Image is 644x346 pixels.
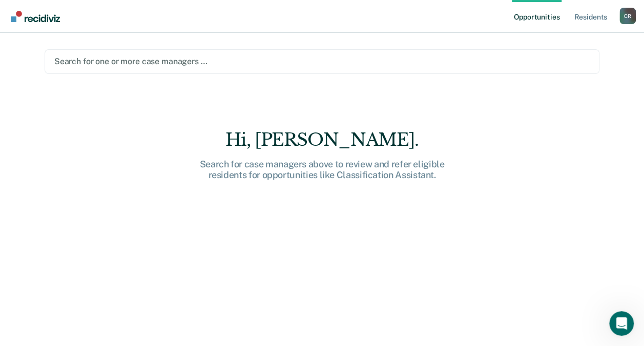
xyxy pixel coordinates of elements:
[158,129,486,150] div: Hi, [PERSON_NAME].
[158,159,486,181] div: Search for case managers above to review and refer eligible residents for opportunities like Clas...
[619,8,636,24] div: C R
[11,11,60,22] img: Recidiviz
[619,8,636,24] button: Profile dropdown button
[609,311,634,336] iframe: Intercom live chat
